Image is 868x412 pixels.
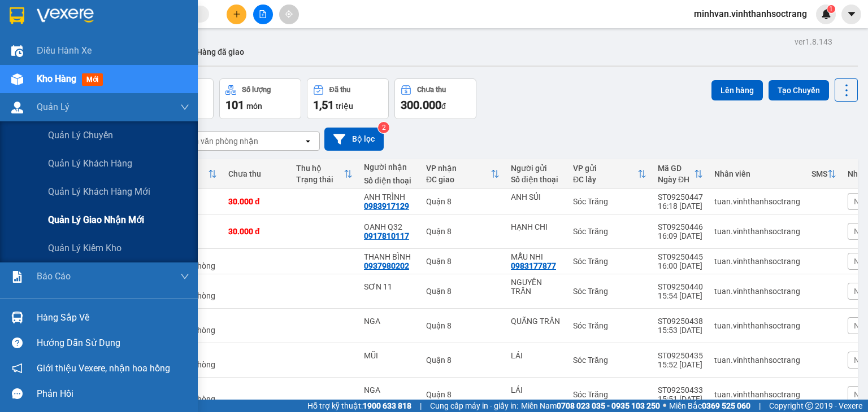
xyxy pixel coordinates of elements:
div: Hướng dẫn sử dụng [37,335,189,352]
div: OANH Q32 [364,222,415,231]
div: Người nhận [364,163,415,172]
div: THANH BÌNH [364,252,415,261]
div: tuan.vinhthanhsoctrang [714,257,800,266]
div: SƠN 11 [364,282,415,291]
span: down [180,272,189,281]
div: tuan.vinhthanhsoctrang [714,390,800,399]
div: 16:00 [DATE] [658,261,703,270]
div: Sóc Trăng [573,390,646,399]
div: ST09250435 [658,351,703,360]
div: 30.000 đ [228,227,285,236]
span: ⚪️ [663,404,666,408]
div: SMS [811,169,827,178]
div: Quận 8 [426,257,500,266]
div: HẠNH CHI [511,222,562,231]
div: NGA [364,317,415,326]
div: Nhân viên [714,169,800,178]
div: Phản hồi [37,385,189,402]
div: Sóc Trăng [573,287,646,296]
div: Chưa thu [228,169,285,178]
div: Số lượng [242,86,271,94]
div: LÁI [511,385,562,395]
button: Bộ lọc [324,128,384,151]
div: Ngày ĐH [658,175,694,184]
div: ST09250438 [658,317,703,326]
span: mới [82,73,103,86]
span: món [246,102,262,111]
span: Miền Bắc [669,400,750,412]
div: Quận 8 [426,287,500,296]
span: notification [12,363,23,374]
span: Kho hàng [37,73,76,84]
div: Số điện thoại [511,175,562,184]
div: Quận 8 [426,390,500,399]
span: 1,51 [313,98,334,112]
div: Quận 8 [426,356,500,365]
button: Số lượng101món [219,78,301,119]
div: Số điện thoại [364,176,415,185]
div: Trạng thái [296,175,344,184]
div: Hàng sắp về [37,309,189,326]
strong: 0708 023 035 - 0935 103 250 [557,401,660,410]
button: plus [227,5,246,24]
div: ST09250440 [658,282,703,291]
div: 16:09 [DATE] [658,231,703,240]
div: Quận 8 [426,321,500,330]
div: Mã GD [658,164,694,173]
div: 15:52 [DATE] [658,360,703,369]
div: 15:51 [DATE] [658,395,703,404]
span: copyright [805,402,813,410]
span: plus [233,10,241,18]
div: 15:54 [DATE] [658,291,703,300]
span: đ [441,102,446,111]
img: warehouse-icon [11,312,23,323]
div: ST09250446 [658,222,703,231]
span: file-add [259,10,267,18]
span: Quản lý khách hàng mới [48,185,150,199]
strong: 0369 525 060 [702,401,750,410]
img: logo-vxr [10,7,24,24]
span: Giới thiệu Vexere, nhận hoa hồng [37,361,170,375]
sup: 2 [378,122,389,133]
span: | [420,400,422,412]
span: | [759,400,761,412]
div: NGA [364,385,415,395]
div: ĐC lấy [573,175,637,184]
span: Cung cấp máy in - giấy in: [430,400,518,412]
span: Quản lý chuyến [48,128,113,142]
span: triệu [336,102,353,111]
span: Quản lý khách hàng [48,156,132,170]
span: 1 [829,5,833,13]
div: tuan.vinhthanhsoctrang [714,197,800,206]
img: warehouse-icon [11,73,23,85]
button: aim [279,5,299,24]
div: tuan.vinhthanhsoctrang [714,356,800,365]
div: Quận 8 [426,227,500,236]
span: Hỗ trợ kỹ thuật: [307,400,411,412]
div: ST09250445 [658,252,703,261]
div: Sóc Trăng [573,227,646,236]
button: Tạo Chuyến [769,80,829,100]
div: Sóc Trăng [573,356,646,365]
th: Toggle SortBy [652,159,709,189]
th: Toggle SortBy [420,159,505,189]
div: MẪU NHI [511,252,562,261]
button: Hàng đã giao [188,38,253,65]
button: Chưa thu300.000đ [394,78,476,119]
img: icon-new-feature [821,9,831,19]
div: ANH SỦI [511,192,562,201]
span: 300.000 [401,98,441,112]
div: VP nhận [426,164,491,173]
div: 30.000 đ [228,197,285,206]
span: message [12,388,23,399]
div: tuan.vinhthanhsoctrang [714,287,800,296]
span: aim [285,10,293,18]
span: Báo cáo [37,269,71,283]
div: Người gửi [511,164,562,173]
div: VP gửi [573,164,637,173]
img: solution-icon [11,271,23,283]
div: tuan.vinhthanhsoctrang [714,321,800,330]
div: 15:53 [DATE] [658,326,703,335]
div: Đã thu [329,86,350,94]
span: Miền Nam [521,400,660,412]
